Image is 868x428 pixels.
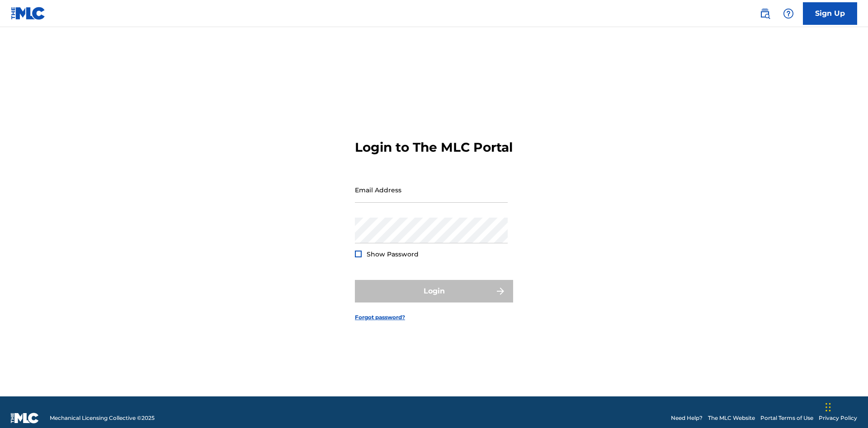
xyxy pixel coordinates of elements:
[826,394,831,421] div: Drag
[823,385,868,428] iframe: Chat Widget
[50,414,155,422] span: Mechanical Licensing Collective © 2025
[11,413,39,423] img: logo
[779,5,797,23] div: Help
[803,2,857,25] a: Sign Up
[671,414,703,422] a: Need Help?
[355,313,405,321] a: Forgot password?
[819,414,857,422] a: Privacy Policy
[759,8,770,19] img: search
[355,140,513,155] h3: Login to The MLC Portal
[756,5,774,23] a: Public Search
[367,250,419,258] span: Show Password
[760,414,813,422] a: Portal Terms of Use
[708,414,755,422] a: The MLC Website
[11,7,46,20] img: MLC Logo
[783,8,794,19] img: help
